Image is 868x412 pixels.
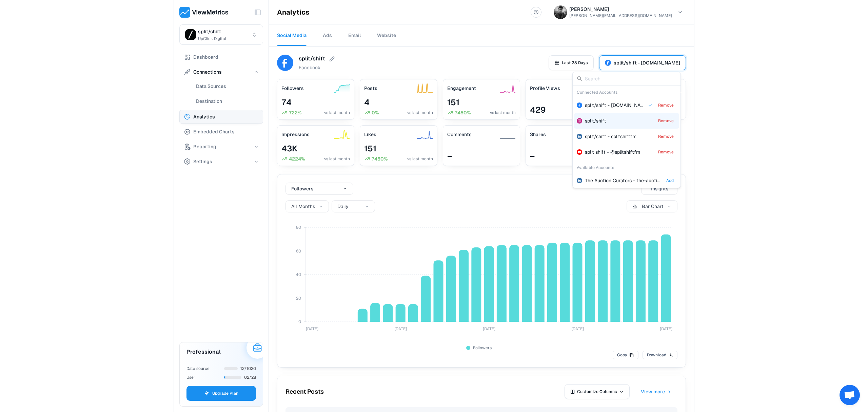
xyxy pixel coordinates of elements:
span: Dashboard [193,53,218,61]
span: Customize Columns [577,389,617,395]
p: [PERSON_NAME][EMAIL_ADDRESS][DOMAIN_NAME] [569,13,672,19]
tspan: 60 [296,248,301,254]
span: User [186,375,195,380]
button: Download [643,351,677,359]
span: 151 [364,143,376,154]
a: Website [377,24,396,46]
tspan: [DATE] [483,326,495,332]
span: Destination [196,97,222,105]
h3: Likes [364,131,376,138]
tspan: 0 [298,319,301,324]
h6: [PERSON_NAME] [569,6,672,13]
span: split/shift - [DOMAIN_NAME] [585,102,649,108]
span: Data source [186,366,210,371]
span: facebook [299,64,336,71]
tspan: [DATE] [394,326,407,332]
span: Followers [473,345,492,351]
span: 0% [372,109,379,116]
span: 722% [289,109,302,116]
div: vs last month [490,110,516,116]
div: Open chat [840,385,860,405]
h3: Profile Views [530,85,560,92]
span: UpClick Digital [198,36,226,42]
div: split shift - @splitshiftfmRemove [574,144,679,160]
button: Insights [641,183,677,195]
button: Reporting [179,140,263,153]
div: Suggestions [573,86,680,188]
tspan: [DATE] [306,326,318,332]
span: 4 [364,97,370,108]
span: split shift - @splitshiftfm [585,149,640,155]
button: Daily [332,200,375,212]
a: View more [635,384,677,399]
div: split/shift - [DOMAIN_NAME]Remove [574,97,679,113]
span: split/shift [198,27,221,36]
button: Remove [655,116,676,125]
button: Data Sources [192,79,263,93]
span: 151 [447,97,459,108]
tspan: [DATE] [571,326,584,332]
span: split/shift - splitshiftfm [585,133,636,139]
button: Bar Chart [627,200,677,212]
span: Insights [651,185,668,193]
span: split/shift - [DOMAIN_NAME] [614,59,680,66]
div: Connected Accounts [574,87,679,97]
span: Embedded Charts [193,128,235,136]
span: split/shift [585,118,606,124]
button: Destination [192,94,263,108]
tspan: 20 [296,296,301,301]
div: vs last month [324,110,350,116]
span: 7450% [455,109,471,116]
div: vs last month [407,110,433,116]
h3: Shares [530,131,546,138]
div: Available Accounts [574,163,679,173]
h3: Engagement [447,85,476,92]
h3: Impressions [281,131,310,138]
button: Remove [655,132,676,141]
a: Social Media [277,24,307,46]
span: Followers [291,185,314,193]
img: ViewMetrics's logo with text [179,7,229,18]
span: 02/28 [244,374,256,380]
span: 429 [530,105,546,115]
span: 7450% [372,155,388,162]
div: vs last month [407,156,433,162]
div: vs last month [324,156,350,162]
button: Followers [285,183,353,195]
span: – [530,151,535,161]
button: Settings [179,155,263,168]
span: The Auction Curators - the-auction-curators [585,177,683,184]
button: Last 28 Days [549,55,594,70]
span: Copy [617,352,627,358]
input: Search [585,72,676,86]
button: Copy [613,351,638,359]
span: Settings [193,157,212,166]
h3: Comments [447,131,472,138]
span: 43K [281,143,297,154]
button: All Months [285,200,329,212]
button: Dashboard [179,50,263,64]
span: Connections [193,68,222,76]
button: Remove [655,101,676,110]
tspan: 80 [296,225,301,230]
button: Add [664,176,676,185]
span: Analytics [193,113,215,121]
span: Download [647,352,666,358]
span: 4224% [289,155,305,162]
button: Embedded Charts [179,125,263,138]
button: split/shift - [DOMAIN_NAME] [599,55,686,70]
h3: Professional [186,348,221,356]
h3: Posts [364,85,377,92]
button: Connections [179,65,263,79]
span: Reporting [193,143,216,151]
tspan: [DATE] [660,326,672,332]
button: Analytics [179,110,263,124]
span: Data Sources [196,82,226,90]
button: Customize Columns [565,384,630,399]
span: 12/1020 [240,366,256,372]
span: Last 28 Days [562,60,588,66]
